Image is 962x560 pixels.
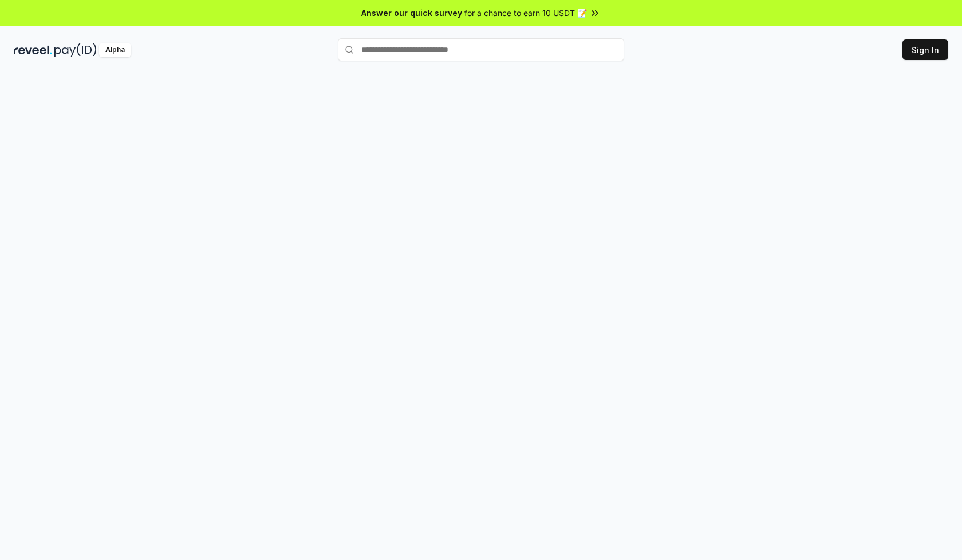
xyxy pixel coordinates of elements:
[361,7,462,19] span: Answer our quick survey
[14,43,52,57] img: reveel_dark
[902,39,948,60] button: Sign In
[99,43,131,57] div: Alpha
[464,7,587,19] span: for a chance to earn 10 USDT 📝
[54,43,97,57] img: pay_id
